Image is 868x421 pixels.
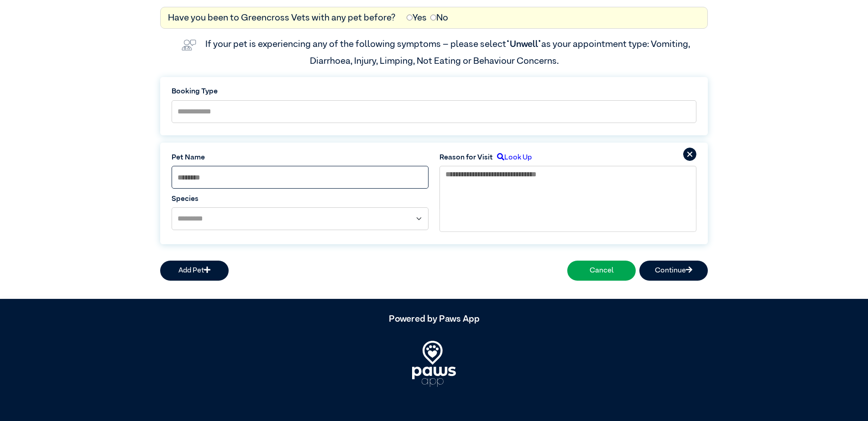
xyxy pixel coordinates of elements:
input: No [430,15,436,21]
span: “Unwell” [506,40,541,49]
input: Yes [407,15,413,21]
button: Add Pet [160,261,229,281]
label: Look Up [493,152,532,163]
label: Booking Type [172,86,696,97]
button: Cancel [567,261,636,281]
h5: Powered by Paws App [160,313,708,324]
label: Species [172,194,429,205]
label: Reason for Visit [439,152,493,163]
label: Pet Name [172,152,429,163]
label: Yes [407,11,427,25]
label: Have you been to Greencross Vets with any pet before? [168,11,396,25]
button: Continue [639,261,708,281]
img: PawsApp [412,341,456,386]
img: vet [178,36,200,54]
label: If your pet is experiencing any of the following symptoms – please select as your appointment typ... [205,40,692,65]
label: No [430,11,448,25]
